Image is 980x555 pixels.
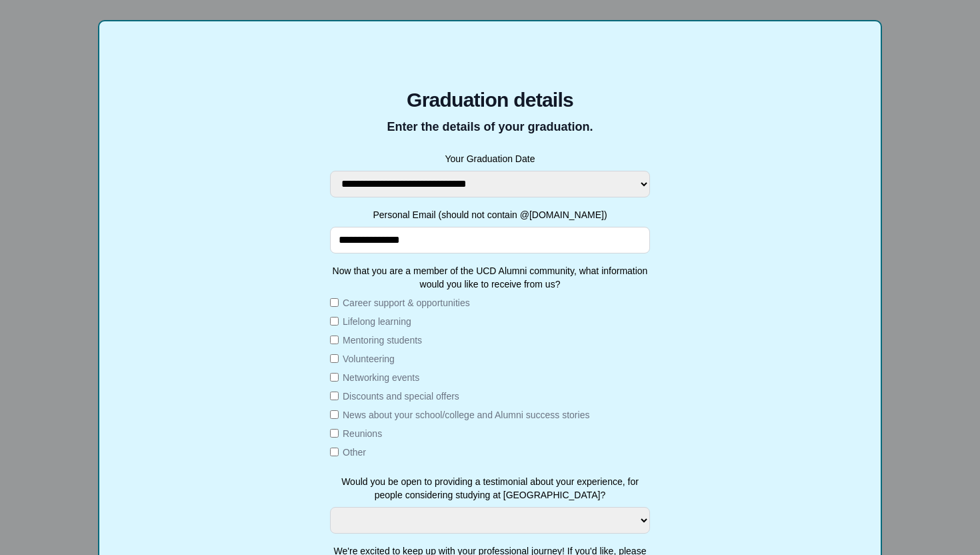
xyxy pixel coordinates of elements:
label: Career support & opportunities [343,296,470,310]
label: Mentoring students [343,334,422,347]
label: Lifelong learning [343,315,411,328]
label: Other [343,446,366,459]
span: Graduation details [330,88,650,112]
label: Personal Email (should not contain @[DOMAIN_NAME]) [330,208,650,221]
label: Would you be open to providing a testimonial about your experience, for people considering studyi... [330,475,650,502]
label: Volunteering [343,352,395,366]
label: Now that you are a member of the UCD Alumni community, what information would you like to receive... [330,264,650,291]
label: Discounts and special offers [343,390,459,403]
label: Reunions [343,427,382,440]
label: Your Graduation Date [330,152,650,165]
label: Networking events [343,371,419,384]
p: Enter the details of your graduation. [330,117,650,136]
label: News about your school/college and Alumni success stories [343,408,589,422]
